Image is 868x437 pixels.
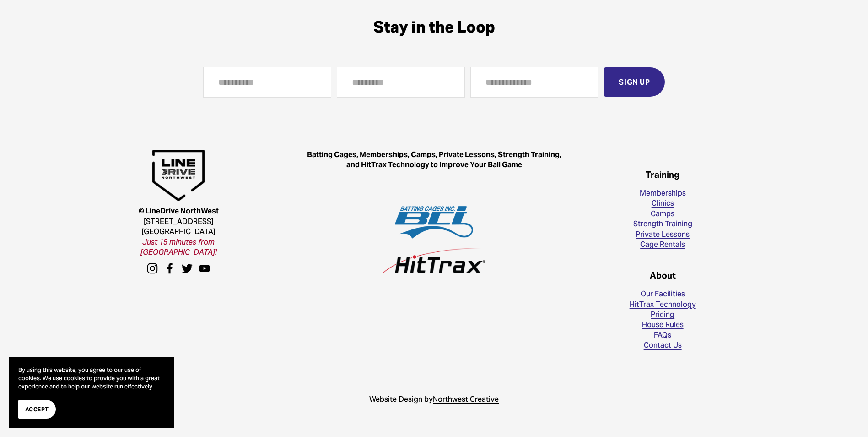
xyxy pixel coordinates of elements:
[9,357,174,428] section: Cookie banner
[433,394,499,404] a: Northwest Creative
[182,263,193,274] a: Twitter
[147,263,158,274] a: instagram-unauth
[114,206,243,257] p: [STREET_ADDRESS] [GEOGRAPHIC_DATA]
[651,209,674,219] a: Camps
[630,300,696,310] a: HitTrax Technology
[373,17,495,37] span: Stay in the Loop
[652,198,674,208] a: Clinics
[640,240,685,250] a: Cage Rentals
[650,270,676,281] strong: About
[18,366,165,391] p: By using this website, you agree to our use of cookies. We use cookies to provide you with a grea...
[633,219,692,229] a: Strength Training
[369,394,433,404] span: Website Design by
[604,67,664,97] button: Sign Up
[25,405,49,414] span: Accept
[140,237,217,257] em: Just 15 minutes from [GEOGRAPHIC_DATA]!
[199,263,210,274] a: YouTube
[640,188,686,198] a: Memberships
[642,320,684,330] a: House Rules
[646,169,679,180] strong: Training
[636,229,690,240] a: Private Lessons
[644,340,682,350] a: Contact Us
[619,77,650,87] span: Sign Up
[18,400,56,419] button: Accept
[654,330,671,340] a: FAQs
[433,394,499,404] span: Northwest Creative
[139,206,219,216] strong: © LineDrive NorthWest
[307,150,563,169] strong: Batting Cages, Memberships, Camps, Private Lessons, Strength Training, and HitTrax Technology to ...
[651,310,674,320] a: Pricing
[164,263,175,274] a: facebook-unauth
[641,289,685,299] a: Our Facilities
